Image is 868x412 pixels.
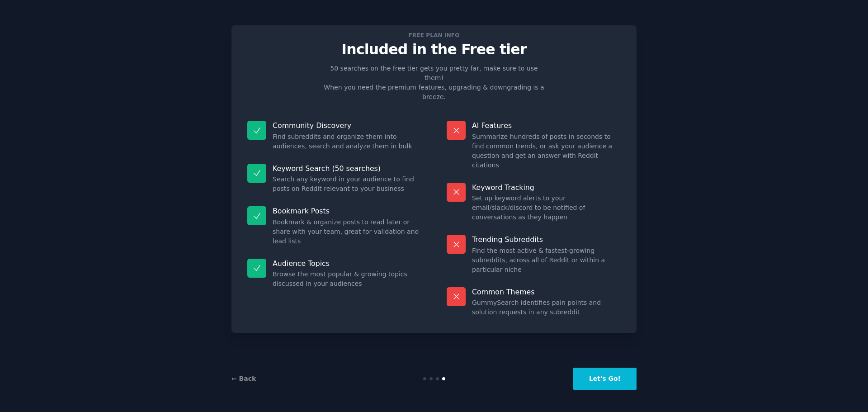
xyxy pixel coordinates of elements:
dd: Find subreddits and organize them into audiences, search and analyze them in bulk [273,132,421,151]
dd: Browse the most popular & growing topics discussed in your audiences [273,270,421,289]
p: Bookmark Posts [273,206,421,216]
button: Let's Go! [573,368,637,390]
p: Audience Topics [273,259,421,268]
dd: Summarize hundreds of posts in seconds to find common trends, or ask your audience a question and... [472,132,621,170]
span: Free plan info [407,30,461,40]
p: Community Discovery [273,121,421,130]
dd: Bookmark & organize posts to read later or share with your team, great for validation and lead lists [273,218,421,246]
a: ← Back [231,375,256,382]
dd: GummySearch identifies pain points and solution requests in any subreddit [472,298,621,317]
p: Common Themes [472,287,621,297]
dd: Search any keyword in your audience to find posts on Reddit relevant to your business [273,175,421,194]
dd: Find the most active & fastest-growing subreddits, across all of Reddit or within a particular niche [472,246,621,275]
dd: Set up keyword alerts to your email/slack/discord to be notified of conversations as they happen [472,194,621,222]
p: Included in the Free tier [241,42,627,57]
p: 50 searches on the free tier gets you pretty far, make sure to use them! When you need the premiu... [320,64,548,102]
p: Keyword Search (50 searches) [273,164,421,173]
p: AI Features [472,121,621,130]
p: Keyword Tracking [472,183,621,192]
p: Trending Subreddits [472,235,621,244]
